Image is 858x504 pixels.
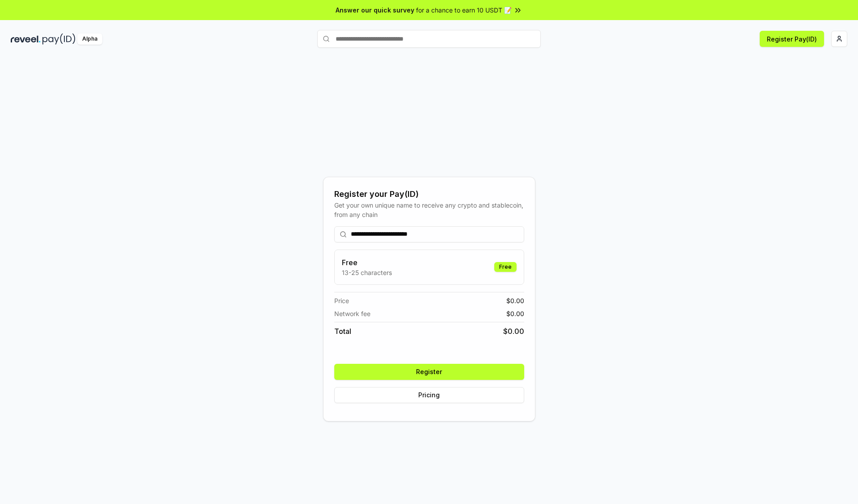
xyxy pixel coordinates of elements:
[416,5,512,15] span: for a chance to earn 10 USDT 📝
[336,5,414,15] span: Answer our quick survey
[494,262,517,272] div: Free
[334,309,370,318] span: Network fee
[503,326,524,337] span: $ 0.00
[506,309,524,318] span: $ 0.00
[42,33,76,45] img: pay_id
[506,296,524,305] span: $ 0.00
[334,387,524,403] button: Pricing
[760,31,824,47] button: Register Pay(ID)
[11,33,41,45] img: reveel_dark
[334,326,351,337] span: Total
[342,257,392,268] h3: Free
[334,364,524,380] button: Register
[334,296,349,305] span: Price
[334,188,524,200] div: Register your Pay(ID)
[342,268,392,277] p: 13-25 characters
[77,33,102,45] div: Alpha
[334,200,524,219] div: Get your own unique name to receive any crypto and stablecoin, from any chain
